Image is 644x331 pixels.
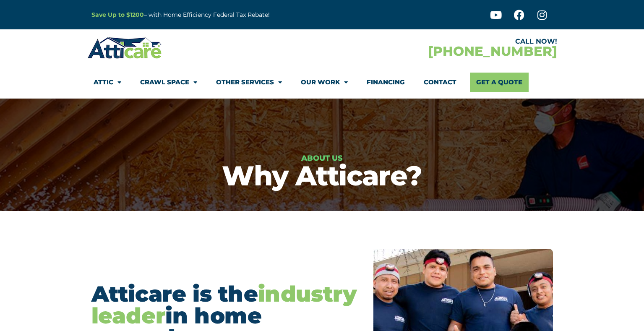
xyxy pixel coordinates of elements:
a: Attic [94,73,121,92]
a: Crawl Space [140,73,197,92]
a: Our Work [301,73,348,92]
a: Contact [424,73,456,92]
div: CALL NOW! [322,38,557,45]
a: Save Up to $1200 [91,11,144,18]
a: Get A Quote [470,73,529,92]
a: Financing [367,73,405,92]
h6: About Us [4,154,640,162]
a: Other Services [216,73,282,92]
p: – with Home Efficiency Federal Tax Rebate! [91,10,363,20]
h1: Why Atticare? [4,162,640,189]
span: industry leader [91,281,357,329]
nav: Menu [94,73,551,92]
